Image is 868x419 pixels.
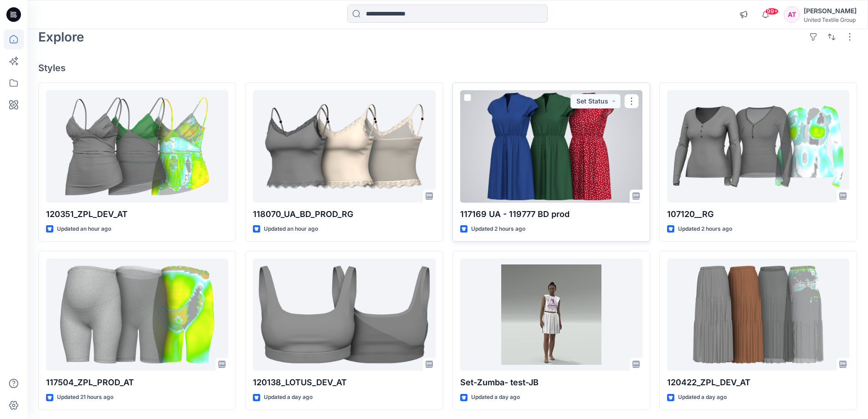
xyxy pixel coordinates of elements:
[667,376,849,389] p: 120422_ZPL_DEV_AT
[46,259,228,371] a: 117504_ZPL_PROD_AT
[460,259,642,371] a: Set-Zumba- test-JB
[460,376,642,389] p: Set-Zumba- test-JB
[264,393,313,402] p: Updated a day ago
[460,208,642,221] p: 117169 UA - 119777 BD prod
[57,224,111,234] p: Updated an hour ago
[57,393,113,402] p: Updated 21 hours ago
[460,90,642,203] a: 117169 UA - 119777 BD prod
[38,62,857,73] h4: Styles
[253,208,435,221] p: 118070_UA_BD_PROD_RG
[804,16,857,23] div: United Textile Group
[264,224,318,234] p: Updated an hour ago
[253,376,435,389] p: 120138_LOTUS_DEV_AT
[678,224,732,234] p: Updated 2 hours ago
[784,6,800,23] div: AT
[804,5,857,16] div: [PERSON_NAME]
[46,376,228,389] p: 117504_ZPL_PROD_AT
[253,259,435,371] a: 120138_LOTUS_DEV_AT
[765,8,779,15] span: 99+
[46,208,228,221] p: 120351_ZPL_DEV_AT
[46,90,228,203] a: 120351_ZPL_DEV_AT
[38,30,84,44] h2: Explore
[667,259,849,371] a: 120422_ZPL_DEV_AT
[471,393,520,402] p: Updated a day ago
[678,393,727,402] p: Updated a day ago
[667,90,849,203] a: 107120__RG
[667,208,849,221] p: 107120__RG
[253,90,435,203] a: 118070_UA_BD_PROD_RG
[471,224,525,234] p: Updated 2 hours ago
